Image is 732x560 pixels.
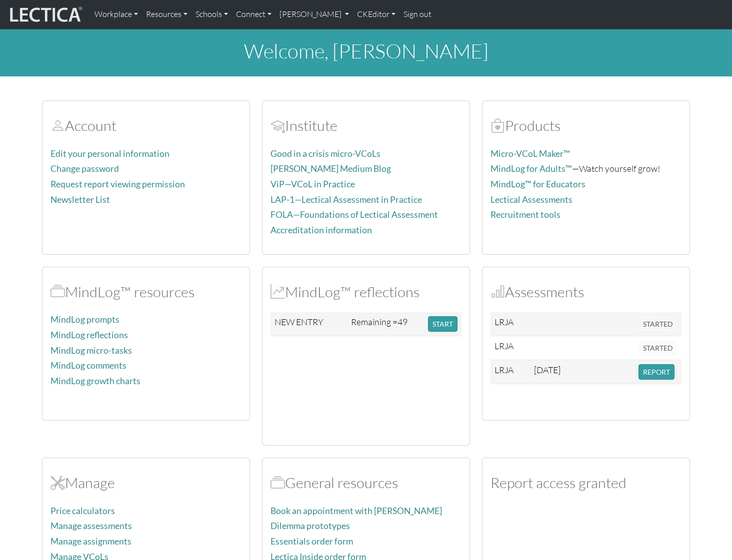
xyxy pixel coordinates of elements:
[490,117,681,134] h2: Products
[490,336,530,360] td: LRJA
[90,4,142,25] a: Workplace
[270,179,355,189] a: ViP—VCoL in Practice
[270,506,442,516] a: Book an appointment with [PERSON_NAME]
[142,4,191,25] a: Resources
[191,4,232,25] a: Schools
[232,4,275,25] a: Connect
[399,4,435,25] a: Sign out
[270,225,372,235] a: Accreditation information
[490,283,681,301] h2: Assessments
[270,148,380,159] a: Good in a crisis micro-VCoLs
[490,163,572,174] a: MindLog for Adults™
[50,360,126,371] a: MindLog comments
[50,314,119,325] a: MindLog prompts
[50,474,65,492] span: Manage
[490,179,585,189] a: MindLog™ for Educators
[490,194,572,205] a: Lectical Assessments
[50,116,65,134] span: Account
[534,364,560,375] span: [DATE]
[490,209,560,220] a: Recruitment tools
[50,521,132,531] a: Manage assessments
[270,474,461,492] h2: General resources
[270,116,285,134] span: Account
[490,148,570,159] a: Micro-VCoL Maker™
[50,283,65,301] span: MindLog™ resources
[50,283,241,301] h2: MindLog™ resources
[270,283,285,301] span: MindLog
[347,312,424,336] td: Remaining =
[50,117,241,134] h2: Account
[490,474,681,492] h2: Report access granted
[270,117,461,134] h2: Institute
[270,163,391,174] a: [PERSON_NAME] Medium Blog
[270,194,422,205] a: LAP-1—Lectical Assessment in Practice
[490,116,505,134] span: Products
[50,474,241,492] h2: Manage
[428,316,457,332] button: START
[275,4,353,25] a: [PERSON_NAME]
[638,364,674,380] button: REPORT
[50,148,169,159] a: Edit your personal information
[50,345,132,356] a: MindLog micro-tasks
[270,312,347,336] td: NEW ENTRY
[270,209,438,220] a: FOLA—Foundations of Lectical Assessment
[490,283,505,301] span: Assessments
[270,521,350,531] a: Dilemma prototypes
[270,536,353,547] a: Essentials order form
[50,163,119,174] a: Change password
[50,330,128,340] a: MindLog reflections
[353,4,399,25] a: CKEditor
[490,312,530,336] td: LRJA
[50,506,115,516] a: Price calculators
[270,474,285,492] span: Resources
[50,194,110,205] a: Newsletter List
[270,283,461,301] h2: MindLog™ reflections
[50,536,131,547] a: Manage assignments
[397,316,407,327] span: 49
[7,5,82,24] img: lecticalive
[50,179,185,189] a: Request report viewing permission
[490,161,681,176] p: —Watch yourself grow!
[490,360,530,384] td: LRJA
[50,376,140,386] a: MindLog growth charts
